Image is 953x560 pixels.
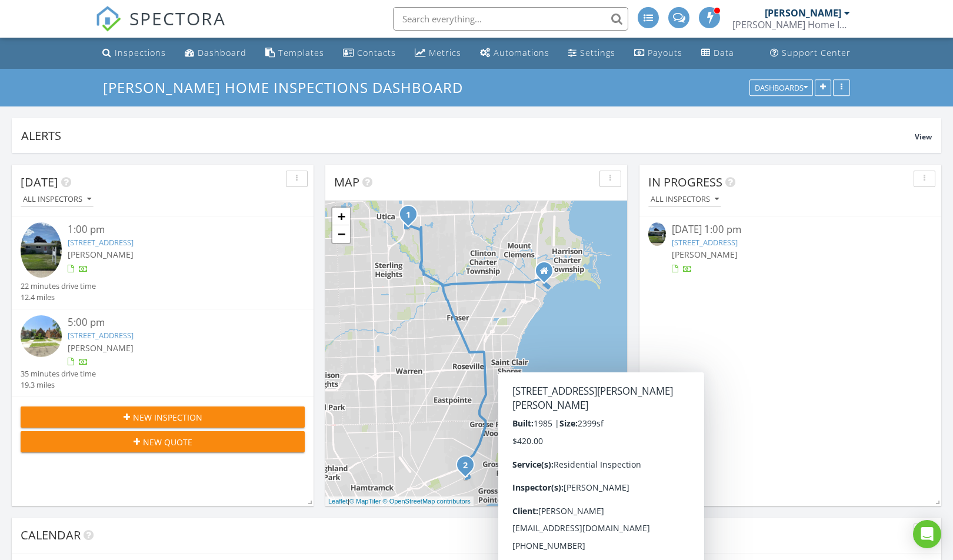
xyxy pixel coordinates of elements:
a: Data [697,42,739,64]
div: 35 minutes drive time [21,368,96,379]
span: New Quote [143,436,192,448]
a: SPECTORA [95,16,226,41]
span: New Inspection [133,411,202,424]
div: 5:00 pm [68,315,281,330]
a: Support Center [765,42,855,64]
div: Dashboard [198,47,246,58]
div: 4835 Bedford St, Detroit, MI 48224 [465,465,472,472]
div: Suarez Home Inspections LLC [732,19,850,31]
a: [DATE] 1:00 pm [STREET_ADDRESS] [PERSON_NAME] [648,222,932,275]
a: Inspections [98,42,171,64]
a: Metrics [410,42,466,64]
a: Templates [261,42,329,64]
a: Leaflet [328,498,348,505]
div: Alerts [21,128,915,144]
span: SPECTORA [129,6,226,31]
a: [PERSON_NAME] Home Inspections Dashboard [103,78,473,97]
a: [STREET_ADDRESS] [68,330,134,341]
span: View [915,132,932,142]
a: Zoom out [332,225,350,243]
div: [DATE] 1:00 pm [672,222,909,237]
input: Search everything... [393,7,628,31]
span: [PERSON_NAME] [68,342,134,354]
a: Automations (Basic) [475,42,554,64]
div: | [325,496,474,506]
a: Contacts [338,42,401,64]
div: 12146 Ontario Dr, Sterling Heights, MI 48313 [408,214,415,221]
a: Zoom in [332,208,350,225]
div: 1:00 pm [68,222,281,237]
a: © OpenStreetMap contributors [383,498,471,505]
span: [DATE] [21,174,58,190]
div: 26725 Campau Ln, Harrison charter Township MI 48045 [544,271,551,278]
div: All Inspectors [23,195,91,204]
div: Dashboards [755,84,808,92]
div: Support Center [782,47,851,58]
a: Settings [564,42,620,64]
span: [PERSON_NAME] [672,249,738,260]
a: 5:00 pm [STREET_ADDRESS] [PERSON_NAME] 35 minutes drive time 19.3 miles [21,315,305,391]
span: [PERSON_NAME] [68,249,134,260]
div: Metrics [429,47,461,58]
a: Dashboard [180,42,251,64]
div: Inspections [115,47,166,58]
div: Settings [580,47,615,58]
img: 9360273%2Freports%2F89bed591-6a13-41f4-bd35-d12f96558d7f%2Fcover_photos%2F2uOt22Bm23etMlzSgU49%2F... [648,222,666,246]
a: [STREET_ADDRESS] [68,237,134,248]
div: Payouts [648,47,682,58]
img: streetview [21,315,62,356]
img: 9360273%2Freports%2F89bed591-6a13-41f4-bd35-d12f96558d7f%2Fcover_photos%2F2uOt22Bm23etMlzSgU49%2F... [21,222,62,278]
a: 1:00 pm [STREET_ADDRESS] [PERSON_NAME] 22 minutes drive time 12.4 miles [21,222,305,303]
div: 12.4 miles [21,292,96,303]
div: [PERSON_NAME] [765,7,841,19]
div: Contacts [357,47,396,58]
div: Open Intercom Messenger [913,520,941,548]
div: 19.3 miles [21,379,96,391]
div: Data [714,47,734,58]
button: New Inspection [21,406,305,428]
span: Calendar [21,527,81,543]
i: 2 [463,462,468,470]
img: The Best Home Inspection Software - Spectora [95,6,121,32]
span: Map [334,174,359,190]
a: [STREET_ADDRESS] [672,237,738,248]
div: Templates [278,47,324,58]
i: 1 [406,211,411,219]
button: Dashboards [749,79,813,96]
div: All Inspectors [651,195,719,204]
div: Automations [494,47,549,58]
a: © MapTiler [349,498,381,505]
a: Payouts [629,42,687,64]
div: 22 minutes drive time [21,281,96,292]
button: New Quote [21,431,305,452]
button: All Inspectors [21,192,94,208]
span: In Progress [648,174,722,190]
button: All Inspectors [648,192,721,208]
